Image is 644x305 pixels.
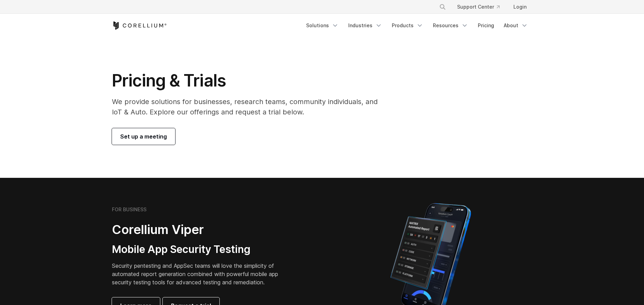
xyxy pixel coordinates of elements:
[112,262,289,286] p: Security pentesting and AppSec teams will love the simplicity of automated report generation comb...
[474,19,498,32] a: Pricing
[112,206,146,213] h6: FOR BUSINESS
[344,19,386,32] a: Industries
[302,19,532,32] div: Navigation Menu
[112,70,387,91] h1: Pricing & Trials
[429,19,472,32] a: Resources
[112,128,175,145] a: Set up a meeting
[112,21,167,30] a: Corellium Home
[112,222,289,237] h2: Corellium Viper
[112,243,289,256] h3: Mobile App Security Testing
[388,19,427,32] a: Products
[120,132,167,141] span: Set up a meeting
[500,19,532,32] a: About
[436,1,449,13] button: Search
[112,96,387,117] p: We provide solutions for businesses, research teams, community individuals, and IoT & Auto. Explo...
[508,1,532,13] a: Login
[431,1,532,13] div: Navigation Menu
[452,1,505,13] a: Support Center
[302,19,343,32] a: Solutions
